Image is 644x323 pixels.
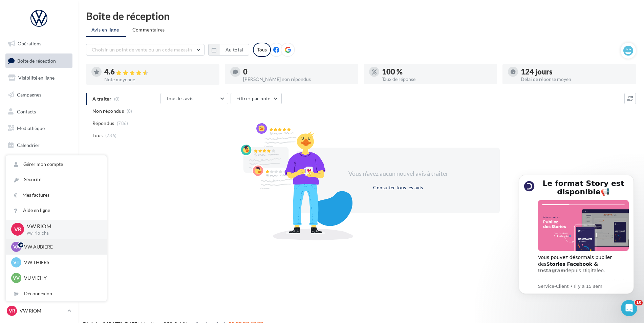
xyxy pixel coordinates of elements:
[370,184,426,192] button: Consulter tous les avis
[220,44,249,56] button: Au total
[5,304,72,317] a: VR VW RIOM
[4,121,74,135] a: Médiathèque
[208,44,249,56] button: Au total
[521,77,630,82] div: Délai de réponse moyen
[13,243,20,250] span: VA
[160,93,228,104] button: Tous les avis
[6,157,107,172] a: Gérer mon compte
[4,53,74,68] a: Boîte de réception
[92,120,114,127] span: Répondus
[24,259,99,266] p: VW THIERS
[29,119,120,125] p: Message from Service-Client, sent Il y a 15 sem
[18,75,55,81] span: Visibilité en ligne
[127,108,132,114] span: (0)
[4,155,74,175] a: PLV et print personnalisable
[17,142,40,148] span: Calendrier
[105,133,117,138] span: (786)
[4,105,74,119] a: Contacts
[4,88,74,102] a: Campagnes
[86,11,636,21] div: Boîte de réception
[231,93,282,104] button: Filtrer par note
[243,68,353,76] div: 0
[14,225,21,233] span: VR
[24,275,99,281] p: VU VICHY
[4,177,74,197] a: Campagnes DataOnDemand
[253,43,271,57] div: Tous
[382,77,492,82] div: Taux de réponse
[509,165,644,305] iframe: Intercom notifications message
[340,169,456,178] div: Vous n'avez aucun nouvel avis à traiter
[6,286,107,301] div: Déconnexion
[132,26,165,33] span: Commentaires
[166,95,194,101] span: Tous les avis
[92,108,124,114] span: Non répondus
[621,300,637,316] iframe: Intercom live chat
[92,47,192,52] span: Choisir un point de vente ou un code magasin
[17,92,41,98] span: Campagnes
[17,125,45,131] span: Médiathèque
[13,259,19,266] span: VT
[104,77,214,82] div: Note moyenne
[18,41,41,46] span: Opérations
[382,68,492,76] div: 100 %
[243,77,353,82] div: [PERSON_NAME] non répondus
[4,37,74,51] a: Opérations
[6,188,107,203] a: Mes factures
[6,203,107,218] a: Aide en ligne
[4,138,74,152] a: Calendrier
[521,68,630,76] div: 124 jours
[4,71,74,85] a: Visibilité en ligne
[9,307,15,314] span: VR
[29,113,120,146] div: Le format Story permet d de vos prises de parole et de communiquer de manière éphémère
[20,307,65,314] p: VW RIOM
[13,275,20,281] span: VV
[635,300,643,305] span: 10
[27,230,96,236] p: vw-rio-cha
[86,44,205,56] button: Choisir un point de vente ou un code magasin
[104,68,214,76] div: 4.6
[6,172,107,187] a: Sécurité
[92,132,103,139] span: Tous
[24,243,99,250] p: VW AUBIERE
[17,108,36,114] span: Contacts
[17,58,56,63] span: Boîte de réception
[117,121,128,126] span: (786)
[27,222,96,230] p: VW RIOM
